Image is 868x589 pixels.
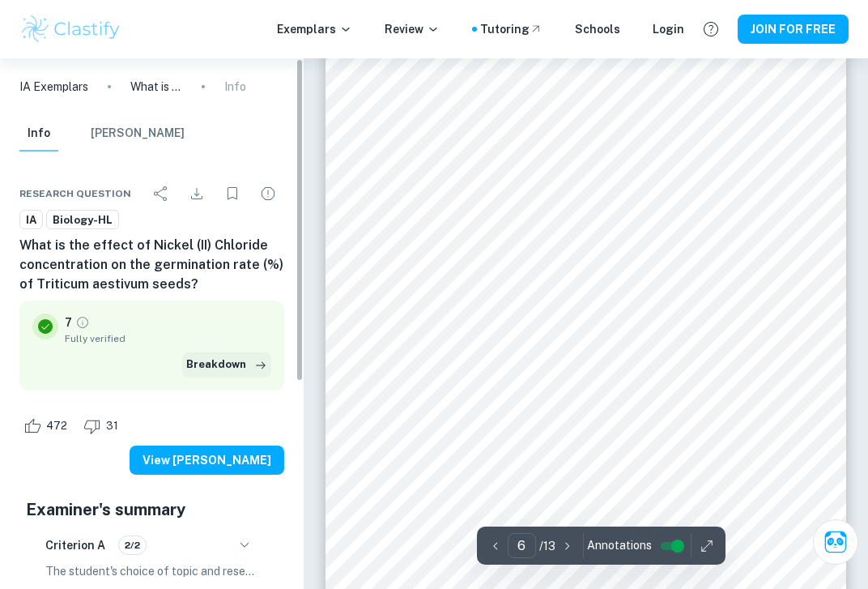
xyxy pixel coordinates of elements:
span: 2/2 [119,538,146,553]
div: Share [145,177,177,210]
p: The student's choice of topic and research question is well-justified, as they provide a global c... [45,562,258,580]
span: Research question [19,186,131,201]
button: Breakdown [182,352,271,377]
button: [PERSON_NAME] [91,116,185,152]
p: Exemplars [277,20,352,38]
button: JOIN FOR FREE [738,15,849,44]
button: View [PERSON_NAME] [130,446,284,475]
h5: Examiner's summary [26,497,278,522]
a: Schools [575,20,620,38]
p: 7 [65,314,72,331]
button: Info [19,116,58,152]
a: Login [653,20,684,38]
span: Biology-HL [47,212,118,228]
p: Info [224,78,246,96]
div: Report issue [252,177,284,210]
div: Download [181,177,213,210]
a: IA Exemplars [19,78,88,96]
a: IA [19,210,43,230]
a: Tutoring [480,20,542,38]
button: Ask Clai [813,519,858,565]
h6: What is the effect of Nickel (II) Chloride concentration on the germination rate (%) of Triticum ... [19,236,284,294]
button: Help and Feedback [697,15,725,43]
span: 31 [97,418,127,434]
span: IA [20,212,42,228]
span: Fully verified [65,331,271,346]
a: Biology-HL [46,210,119,230]
div: Like [19,413,76,439]
a: Grade fully verified [75,315,90,330]
img: Clastify logo [19,13,122,45]
span: Annotations [587,537,652,554]
p: / 13 [539,537,555,555]
p: Review [385,20,440,38]
h6: Criterion A [45,536,105,554]
div: Bookmark [216,177,249,210]
div: Dislike [79,413,127,439]
span: 472 [37,418,76,434]
p: What is the effect of Nickel (II) Chloride concentration on the germination rate (%) of Triticum ... [130,78,182,96]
